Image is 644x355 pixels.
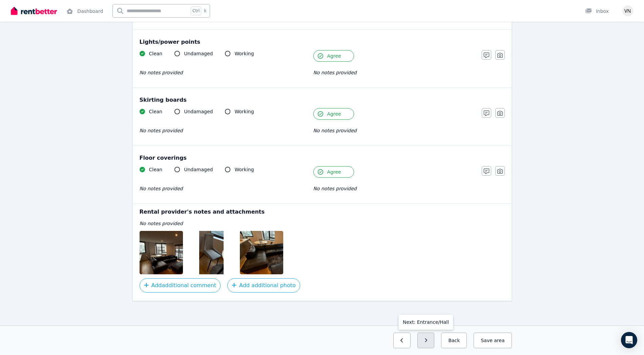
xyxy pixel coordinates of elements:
[313,166,354,178] button: Agree
[227,278,300,293] button: Add additional photo
[149,166,163,173] span: Clean
[240,231,317,274] img: Living Room 2.jpeg
[184,166,213,173] span: Undamaged
[140,220,505,227] span: No notes provided
[140,186,183,191] span: No notes provided
[191,6,201,15] span: Ctrl
[234,166,254,173] span: Working
[204,8,206,14] span: k
[149,108,163,115] span: Clean
[140,128,183,133] span: No notes provided
[149,50,163,57] span: Clean
[184,50,213,57] span: Undamaged
[140,154,505,162] div: Floor coverings
[474,333,512,348] button: Save area
[441,333,467,348] button: Back
[398,314,453,330] div: Next: Entrance/Hall
[140,38,505,46] div: Lights/power points
[313,70,357,75] span: No notes provided
[234,50,254,57] span: Working
[140,96,505,104] div: Skirting boards
[313,50,354,62] button: Agree
[140,278,221,293] button: Addadditional comment
[327,111,341,117] span: Agree
[313,128,357,133] span: No notes provided
[327,169,341,175] span: Agree
[234,108,254,115] span: Working
[313,108,354,120] button: Agree
[494,337,504,344] span: area
[11,6,57,16] img: RentBetter
[140,231,217,274] img: Living Room 1.jpeg
[313,186,357,191] span: No notes provided
[585,8,609,15] div: Inbox
[140,208,505,216] p: Rental provider's notes and attachments
[184,108,213,115] span: Undamaged
[199,231,224,274] img: Dining Room 1.jpeg
[140,70,183,75] span: No notes provided
[327,53,341,59] span: Agree
[622,5,633,16] img: Vishnu Krishnankutty Nair
[621,332,637,348] div: Open Intercom Messenger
